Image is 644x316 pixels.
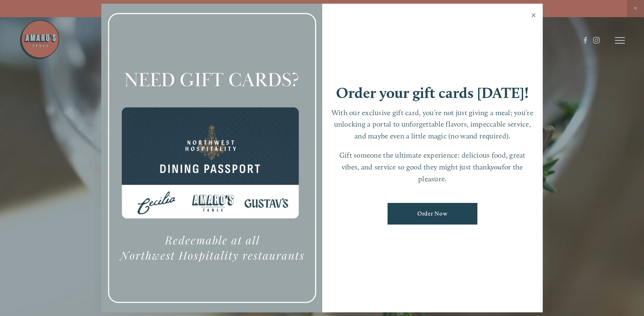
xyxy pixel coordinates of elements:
[526,5,541,28] a: Close
[330,149,535,185] p: Gift someone the ultimate experience: delicious food, great vibes, and service so good they might...
[336,85,529,100] h1: Order your gift cards [DATE]!
[491,162,502,171] em: you
[388,203,477,225] a: Order Now
[330,107,535,142] p: With our exclusive gift card, you’re not just giving a meal; you’re unlocking a portal to unforge...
